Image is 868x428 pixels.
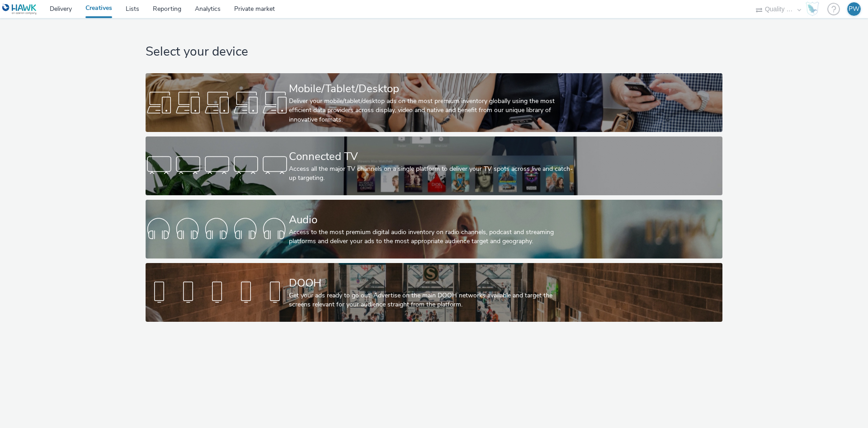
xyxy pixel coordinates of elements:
[289,228,576,246] div: Access to the most premium digital audio inventory on radio channels, podcast and streaming platf...
[289,97,576,124] div: Deliver your mobile/tablet/desktop ads on the most premium inventory globally using the most effi...
[806,2,823,16] a: Hawk Academy
[289,149,576,165] div: Connected TV
[289,165,576,183] div: Access all the major TV channels on a single platform to deliver your TV spots across live and ca...
[289,275,576,291] div: DOOH
[849,2,859,16] div: PW
[289,81,576,97] div: Mobile/Tablet/Desktop
[146,73,722,132] a: Mobile/Tablet/DesktopDeliver your mobile/tablet/desktop ads on the most premium inventory globall...
[146,200,722,259] a: AudioAccess to the most premium digital audio inventory on radio channels, podcast and streaming ...
[289,212,576,228] div: Audio
[289,291,576,310] div: Get your ads ready to go out! Advertise on the main DOOH networks available and target the screen...
[2,4,37,15] img: undefined Logo
[146,136,722,195] a: Connected TVAccess all the major TV channels on a single platform to deliver your TV spots across...
[146,43,722,61] h1: Select your device
[146,263,722,322] a: DOOHGet your ads ready to go out! Advertise on the main DOOH networks available and target the sc...
[806,2,819,16] img: Hawk Academy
